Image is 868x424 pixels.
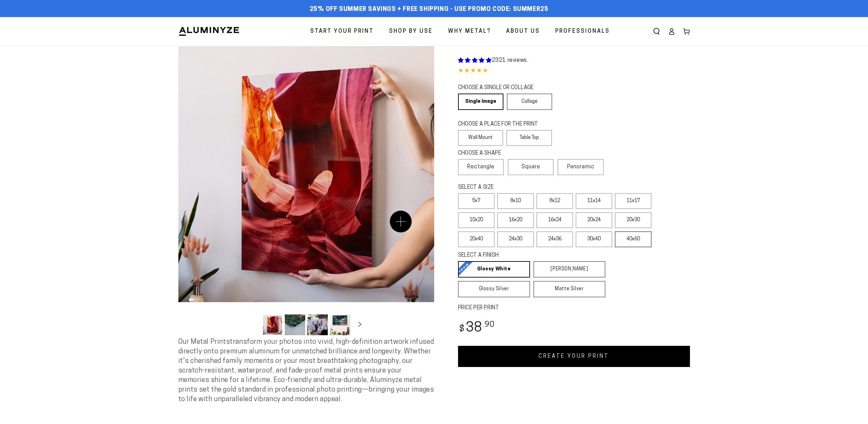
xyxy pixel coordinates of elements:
[305,23,379,41] a: Start Your Print
[262,314,283,335] button: Load image 1 in gallery view
[615,231,651,247] label: 40x60
[458,130,503,146] label: Wall Mount
[458,322,495,335] bdi: 38
[533,281,605,297] a: Matte Silver
[550,23,615,41] a: Professionals
[458,252,589,259] legend: SELECT A FINISH
[458,66,690,76] div: 4.85 out of 5.0 stars
[389,27,433,37] span: Shop By Use
[458,184,594,192] legend: SELECT A SIZE
[536,231,573,247] label: 24x36
[576,212,612,228] label: 20x24
[555,27,610,37] span: Professionals
[649,24,664,39] summary: Search our site
[615,193,651,209] label: 11x17
[576,231,612,247] label: 30x40
[458,212,495,228] label: 10x20
[285,314,305,335] button: Load image 2 in gallery view
[310,27,374,37] span: Start Your Print
[330,314,350,335] button: Load image 4 in gallery view
[458,121,546,128] legend: CHOOSE A PLACE FOR THE PRINT
[615,212,651,228] label: 20x30
[352,317,367,332] button: Slide right
[459,325,465,334] span: $
[310,6,548,13] span: 25% off Summer Savings + Free Shipping - Use Promo Code: SUMMER25
[458,346,690,367] a: CREATE YOUR PRINT
[178,46,434,337] media-gallery: Gallery Viewer
[458,281,530,297] a: Glossy Silver
[483,321,495,329] sup: .90
[497,212,534,228] label: 16x20
[443,23,496,41] a: Why Metal?
[536,193,573,209] label: 8x12
[458,231,495,247] label: 20x40
[567,164,594,170] span: Panoramic
[458,261,530,278] a: Glossy White
[458,94,503,110] a: Single Image
[506,27,540,37] span: About Us
[458,304,690,312] label: PRICE PER PRINT
[501,23,545,41] a: About Us
[448,27,491,37] span: Why Metal?
[178,26,240,37] img: Aluminyze
[497,231,534,247] label: 24x30
[458,150,547,157] legend: CHOOSE A SHAPE
[507,94,552,110] a: Collage
[458,193,495,209] label: 5x7
[178,339,434,403] span: Our Metal Prints transform your photos into vivid, high-definition artwork infused directly onto ...
[458,84,546,92] legend: CHOOSE A SINGLE OR COLLAGE
[536,212,573,228] label: 16x24
[245,317,260,332] button: Slide left
[576,193,612,209] label: 11x14
[497,193,534,209] label: 8x10
[307,314,328,335] button: Load image 3 in gallery view
[506,130,552,146] label: Table Top
[533,261,605,278] a: [PERSON_NAME]
[384,23,438,41] a: Shop By Use
[521,163,540,171] span: Square
[467,163,495,171] span: Rectangle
